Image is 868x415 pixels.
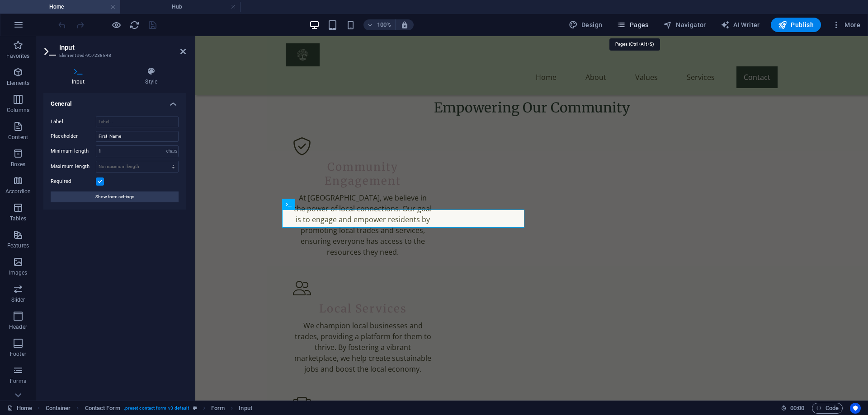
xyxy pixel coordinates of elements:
h3: Element #ed-957238848 [59,51,168,60]
i: On resize automatically adjust zoom level to fit chosen device. [401,21,409,29]
p: Tables [10,215,26,222]
span: 00 00 [790,403,804,414]
span: . preset-contact-form-v3-default [124,403,189,414]
span: AI Writer [721,20,760,29]
label: Placeholder [51,131,96,142]
label: Maximum length [51,164,96,169]
p: Footer [10,350,26,358]
h4: Input [43,67,117,86]
input: Label... [96,117,179,127]
span: Code [816,403,839,414]
h2: Input [59,43,186,51]
button: More [828,18,864,32]
p: Forms [10,378,26,385]
span: Pages [617,20,648,29]
p: Columns [7,107,29,114]
button: Design [565,18,606,32]
button: Navigator [660,18,710,32]
h4: General [43,93,186,109]
p: Images [9,269,28,276]
h4: Hub [120,2,241,12]
label: Label [51,117,96,127]
p: Slider [11,296,25,303]
a: Click to cancel selection. Double-click to open Pages [7,403,32,414]
span: : [797,405,798,411]
button: reload [129,19,140,30]
button: Usercentrics [850,403,861,414]
p: Content [8,134,28,141]
span: More [832,20,860,29]
p: Elements [7,79,30,87]
span: Click to select. Double-click to edit [239,403,252,414]
span: Design [569,20,603,29]
button: Code [812,403,843,414]
span: Publish [778,20,814,29]
p: Accordion [5,188,31,195]
button: Show form settings [51,191,179,202]
span: Click to select. Double-click to edit [46,403,71,414]
button: Publish [771,18,821,32]
label: Required [51,176,96,187]
button: AI Writer [717,18,764,32]
nav: breadcrumb [46,403,252,414]
button: 100% [363,19,396,30]
h6: Session time [781,403,805,414]
p: Boxes [11,161,26,168]
h4: Style [117,67,186,86]
span: Navigator [663,20,706,29]
p: Features [7,242,29,249]
i: This element is a customizable preset [193,406,197,410]
span: Click to select. Double-click to edit [211,403,225,414]
label: Minimum length [51,149,96,154]
span: Click to select. Double-click to edit [85,403,120,414]
input: Placeholder... [96,131,179,142]
button: Pages [613,18,652,32]
h6: 100% [377,19,392,30]
span: Show form settings [95,191,134,202]
p: Favorites [6,52,29,60]
p: Header [9,323,27,331]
